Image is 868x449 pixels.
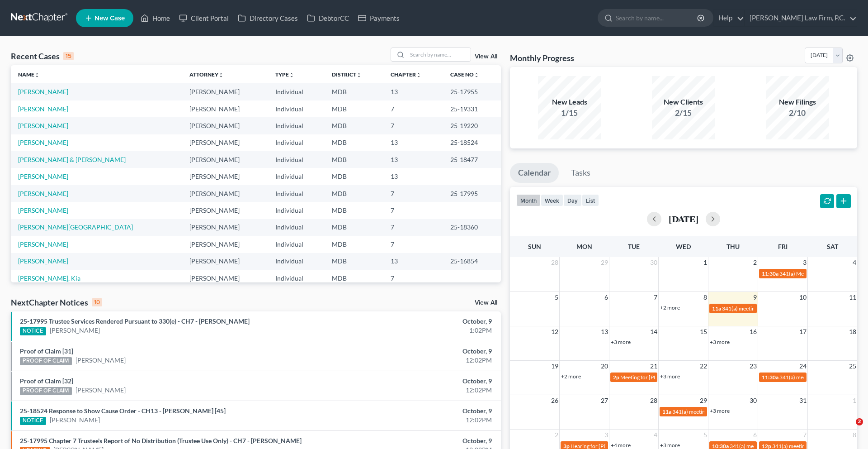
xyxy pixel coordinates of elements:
[275,71,294,78] a: Typeunfold_more
[582,194,599,206] button: list
[722,305,809,312] span: 341(a) meeting for [PERSON_NAME]
[660,442,680,449] a: +3 more
[325,134,383,151] td: MDB
[20,407,226,415] a: 25-18524 Response to Show Cause Order - CH13 - [PERSON_NAME] [45]
[182,117,268,134] td: [PERSON_NAME]
[18,122,68,129] a: [PERSON_NAME]
[340,406,492,416] div: October, 9
[538,97,601,107] div: New Leads
[20,317,250,325] a: 25-17995 Trustee Services Rendered Pursuant to 330(e) - CH7 - [PERSON_NAME]
[182,253,268,270] td: [PERSON_NAME]
[325,270,383,287] td: MDB
[752,257,758,268] span: 2
[443,100,500,117] td: 25-19331
[20,347,73,355] a: Proof of Claim [31]
[94,15,125,22] span: New Case
[268,270,325,287] td: Individual
[752,430,758,440] span: 6
[600,361,609,372] span: 20
[660,373,680,380] a: +3 more
[218,72,224,78] i: unfold_more
[11,297,102,308] div: NextChapter Notices
[652,107,715,119] div: 2/15
[20,377,73,385] a: Proof of Claim [32]
[340,347,492,356] div: October, 9
[383,134,443,151] td: 13
[443,134,500,151] td: 25-18524
[18,190,68,197] a: [PERSON_NAME]
[600,257,609,268] span: 29
[182,134,268,151] td: [PERSON_NAME]
[325,83,383,100] td: MDB
[611,339,631,345] a: +3 more
[182,202,268,219] td: [PERSON_NAME]
[268,185,325,202] td: Individual
[848,292,857,303] span: 11
[613,374,619,381] span: 2p
[554,292,559,303] span: 5
[443,151,500,168] td: 25-18477
[802,257,807,268] span: 3
[604,292,609,303] span: 6
[766,107,829,119] div: 2/10
[669,214,698,224] h2: [DATE]
[798,292,807,303] span: 10
[182,151,268,168] td: [PERSON_NAME]
[837,418,859,440] iframe: Intercom live chat
[268,202,325,219] td: Individual
[20,437,302,444] a: 25-17995 Chapter 7 Trustee's Report of No Distribution (Trustee Use Only) - CH7 - [PERSON_NAME]
[136,10,175,26] a: Home
[289,72,294,78] i: unfold_more
[714,10,744,26] a: Help
[92,298,102,306] div: 10
[268,253,325,270] td: Individual
[703,257,708,268] span: 1
[18,240,68,248] a: [PERSON_NAME]
[798,361,807,372] span: 24
[699,361,708,372] span: 22
[63,52,74,60] div: 15
[356,72,362,78] i: unfold_more
[182,270,268,287] td: [PERSON_NAME]
[182,168,268,185] td: [PERSON_NAME]
[798,326,807,337] span: 17
[268,219,325,236] td: Individual
[649,257,658,268] span: 30
[554,430,559,440] span: 2
[340,356,492,365] div: 12:02PM
[576,243,592,250] span: Mon
[325,117,383,134] td: MDB
[779,374,867,381] span: 341(a) meeting for [PERSON_NAME]
[18,206,68,214] a: [PERSON_NAME]
[550,395,559,406] span: 26
[443,185,500,202] td: 25-17995
[18,172,68,180] a: [PERSON_NAME]
[662,408,671,415] span: 11a
[391,71,421,78] a: Chapterunfold_more
[827,243,838,250] span: Sat
[325,168,383,185] td: MDB
[340,386,492,395] div: 12:02PM
[856,418,863,425] span: 2
[611,442,631,449] a: +4 more
[182,185,268,202] td: [PERSON_NAME]
[383,185,443,202] td: 7
[620,374,691,381] span: Meeting for [PERSON_NAME]
[762,270,778,277] span: 11:30a
[50,416,100,425] a: [PERSON_NAME]
[18,88,68,96] a: [PERSON_NAME]
[779,270,867,277] span: 341(a) Meeting for [PERSON_NAME]
[652,97,715,107] div: New Clients
[848,326,857,337] span: 18
[538,107,601,119] div: 1/15
[749,361,758,372] span: 23
[75,356,126,365] a: [PERSON_NAME]
[653,292,658,303] span: 7
[672,408,759,415] span: 341(a) meeting for [PERSON_NAME]
[383,236,443,253] td: 7
[182,83,268,100] td: [PERSON_NAME]
[699,395,708,406] span: 29
[710,407,730,414] a: +3 more
[616,10,698,26] input: Search by name...
[325,219,383,236] td: MDB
